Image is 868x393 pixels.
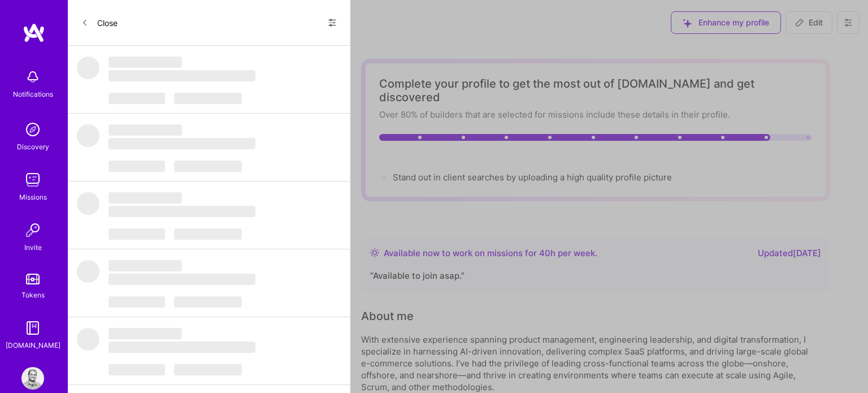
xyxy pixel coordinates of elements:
[108,296,165,308] span: ‌
[108,90,165,104] button: ‌
[108,158,165,172] button: ‌
[108,362,165,375] button: ‌
[174,90,242,104] button: ‌
[77,124,99,147] span: ‌
[21,317,44,339] img: guide book
[77,57,99,79] span: ‌
[21,118,44,141] img: discovery
[108,228,165,240] span: ‌
[21,367,44,390] img: User Avatar
[108,70,255,81] span: ‌
[77,192,99,215] span: ‌
[108,93,165,104] span: ‌
[174,364,242,375] span: ‌
[108,138,255,149] span: ‌
[108,206,255,217] span: ‌
[26,274,40,284] img: tokens
[6,339,60,351] div: [DOMAIN_NAME]
[108,328,182,339] span: ‌
[77,328,99,351] span: ‌
[108,192,182,204] span: ‌
[19,191,47,203] div: Missions
[174,158,242,172] button: ‌
[108,364,165,375] span: ‌
[21,289,45,301] div: Tokens
[23,23,45,43] img: logo
[108,161,165,172] span: ‌
[21,169,44,191] img: teamwork
[174,296,242,308] span: ‌
[77,260,99,283] span: ‌
[81,14,118,32] button: Close
[174,294,242,308] button: ‌
[108,274,255,285] span: ‌
[108,124,182,136] span: ‌
[108,226,165,240] button: ‌
[108,294,165,308] button: ‌
[174,161,242,172] span: ‌
[108,57,182,68] span: ‌
[19,367,47,390] a: User Avatar
[174,228,242,240] span: ‌
[108,260,182,271] span: ‌
[24,241,42,253] div: Invite
[17,141,49,153] div: Discovery
[174,362,242,375] button: ‌
[174,226,242,240] button: ‌
[174,93,242,104] span: ‌
[108,342,255,353] span: ‌
[21,219,44,241] img: Invite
